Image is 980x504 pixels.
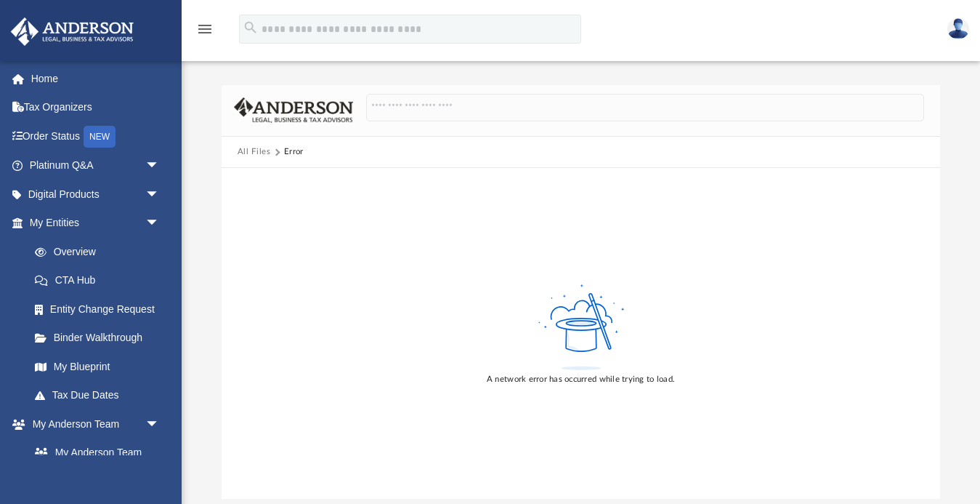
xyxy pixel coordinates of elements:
[487,373,675,386] div: A network error has occurred while trying to load.
[10,121,182,151] a: Order StatusNEW
[947,18,969,39] img: User Pic
[145,209,174,239] span: arrow_drop_down
[366,94,924,121] input: Search files and folders
[10,151,182,180] a: Platinum Q&Aarrow_drop_down
[20,352,174,381] a: My Blueprint
[10,209,182,238] a: My Entitiesarrow_drop_down
[196,28,214,38] a: menu
[196,20,214,38] i: menu
[84,126,116,148] div: NEW
[20,266,182,295] a: CTA Hub
[10,409,174,439] a: My Anderson Teamarrow_drop_down
[10,64,182,93] a: Home
[284,145,303,159] div: Error
[238,145,271,159] button: All Files
[145,409,174,439] span: arrow_drop_down
[20,439,167,468] a: My Anderson Team
[243,20,259,36] i: search
[10,93,182,122] a: Tax Organizers
[145,180,174,209] span: arrow_drop_down
[7,17,138,46] img: Anderson Advisors Platinum Portal
[20,381,182,410] a: Tax Due Dates
[20,295,182,324] a: Entity Change Request
[20,237,182,266] a: Overview
[10,180,182,209] a: Digital Productsarrow_drop_down
[145,151,174,181] span: arrow_drop_down
[20,324,182,353] a: Binder Walkthrough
